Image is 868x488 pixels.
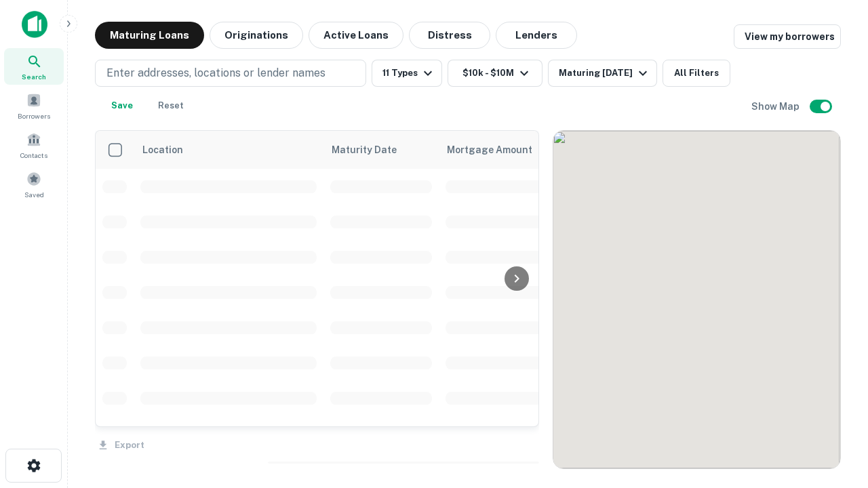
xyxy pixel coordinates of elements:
button: Save your search to get updates of matches that match your search criteria. [100,92,144,119]
th: Mortgage Amount [439,131,588,169]
span: Maturity Date [332,142,414,158]
a: Search [4,48,64,85]
button: 11 Types [372,60,442,87]
span: Search [22,71,46,82]
button: Maturing [DATE] [548,60,657,87]
a: Borrowers [4,87,64,124]
button: Enter addresses, locations or lender names [95,60,366,87]
span: Borrowers [18,110,50,121]
button: $10k - $10M [448,60,542,87]
button: All Filters [663,60,730,87]
span: Location [142,142,183,158]
span: Saved [24,189,44,200]
button: Distress [409,22,490,49]
h6: Show Map [751,99,802,114]
p: Enter addresses, locations or lender names [106,65,325,81]
a: Saved [4,166,64,203]
button: Originations [210,22,303,49]
button: Active Loans [309,22,403,49]
button: Lenders [496,22,577,49]
a: View my borrowers [734,24,841,49]
button: Reset [149,92,193,119]
div: 0 0 [553,131,840,468]
img: capitalize-icon.png [22,11,47,38]
div: Maturing [DATE] [559,65,651,81]
span: Mortgage Amount [447,142,550,158]
iframe: Chat Widget [800,336,868,401]
th: Location [134,131,323,169]
span: Contacts [20,150,47,161]
a: Contacts [4,127,64,163]
th: Maturity Date [323,131,439,169]
button: Maturing Loans [95,22,204,49]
